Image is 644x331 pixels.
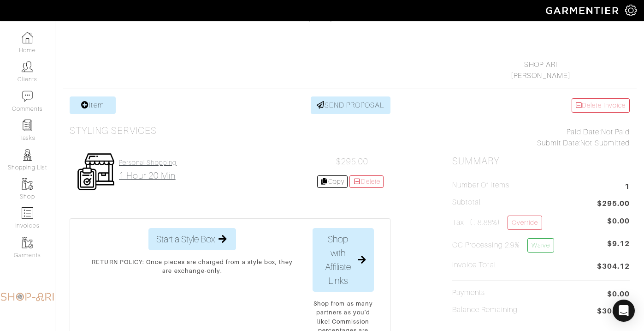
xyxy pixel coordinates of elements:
img: garments-icon-b7da505a4dc4fd61783c78ac3ca0ef83fa9d6f193b1c9dc38574b1d14d53ca28.png [22,237,33,248]
img: clients-icon-6bae9207a08558b7cb47a8932f037763ab4055f8c8b6bfacd5dc20c3e0201464.png [22,61,33,72]
a: SHOP ARI [524,60,557,69]
span: $304.12 [597,261,630,273]
button: Shop with Affiliate Links [313,228,374,292]
span: Start a Style Box [156,232,215,246]
div: Open Intercom Messenger [613,300,635,322]
h3: Styling Services [70,125,157,137]
span: $295.00 [336,157,368,166]
p: RETURN POLICY: Once pieces are charged from a style box, they are exchange-only. [87,258,298,275]
img: orders-icon-0abe47150d42831381b5fb84f609e132dff9fe21cb692f30cb5eec754e2cba89.png [22,207,33,219]
div: Not Paid Not Submitted [452,126,630,149]
span: Paid Date: [567,128,601,136]
span: Shop with Affiliate Links [320,232,356,288]
img: Womens_Service-b2905c8a555b134d70f80a63ccd9711e5cb40bac1cff00c12a43f244cd2c1cd3.png [77,152,115,191]
span: $295.00 [597,198,630,211]
h5: CC Processing 2.9% [452,238,554,253]
img: garmentier-logo-header-white-b43fb05a5012e4ada735d5af1a66efaba907eab6374d6393d1fbf88cb4ef424d.png [541,2,625,18]
a: Waive [527,238,554,253]
span: $9.12 [607,238,630,256]
img: stylists-icon-eb353228a002819b7ec25b43dbf5f0378dd9e0616d9560372ff212230b889e62.png [22,149,33,161]
span: $0.00 [607,289,630,300]
h5: Balance Remaining [452,306,518,314]
a: Personal Shopping 1 hour 20 min [119,159,177,181]
h2: Summary [452,156,630,167]
h4: Personal Shopping [119,159,177,167]
h5: Invoice Total [452,261,496,270]
span: Submit Date: [537,139,581,147]
a: Copy [317,175,348,188]
span: $304.12 [597,306,630,318]
h5: Tax ( : 8.88%) [452,216,542,230]
h5: Payments [452,289,485,297]
img: comment-icon-a0a6a9ef722e966f86d9cbdc48e553b5cf19dbc54f86b18d962a5391bc8f6eb6.png [22,90,33,102]
a: [PERSON_NAME] [511,72,571,80]
h2: 1 hour 20 min [119,170,177,181]
button: Start a Style Box [148,228,236,250]
img: gear-icon-white-bd11855cb880d31180b6d7d6211b90ccbf57a29d726f0c71d8c61bd08dd39cc2.png [625,5,637,16]
a: Delete [349,175,384,188]
h5: Number of Items [452,181,509,190]
a: Override [508,216,542,230]
img: garments-icon-b7da505a4dc4fd61783c78ac3ca0ef83fa9d6f193b1c9dc38574b1d14d53ca28.png [22,178,33,190]
img: dashboard-icon-dbcd8f5a0b271acd01030246c82b418ddd0df26cd7fceb0bd07c9910d44c42f6.png [22,32,33,43]
a: Item [70,96,116,114]
span: 1 [625,181,630,193]
a: SEND PROPOSAL [311,96,391,114]
h5: Subtotal [452,198,481,207]
span: $0.00 [607,216,630,227]
a: Delete Invoice [572,98,630,113]
img: reminder-icon-8004d30b9f0a5d33ae49ab947aed9ed385cf756f9e5892f1edd6e32f2345188e.png [22,120,33,131]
